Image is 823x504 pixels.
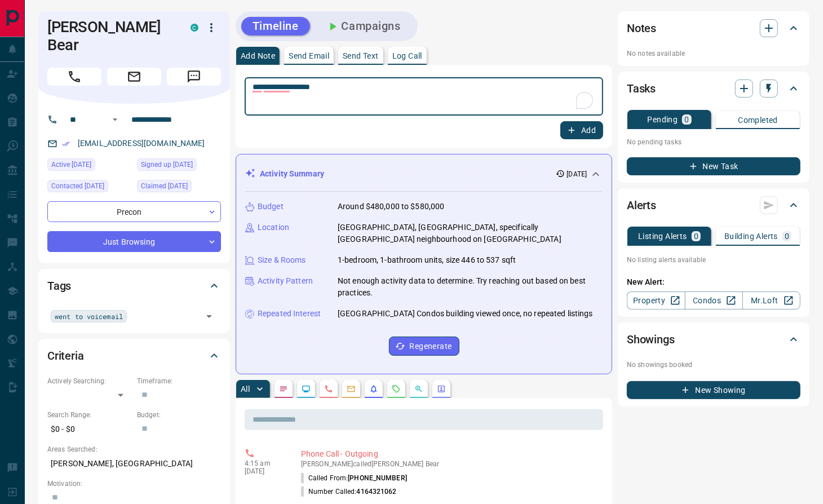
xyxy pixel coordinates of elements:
p: [DATE] [245,467,284,475]
div: Sat Oct 11 2025 [137,180,221,196]
p: Around $480,000 to $580,000 [338,201,445,213]
span: Contacted [DATE] [51,180,104,192]
h2: Alerts [627,196,656,214]
p: Repeated Interest [258,308,321,320]
button: Open [108,113,122,126]
button: New Task [627,157,800,175]
p: [DATE] [567,169,587,179]
p: Phone Call - Outgoing [301,448,599,460]
p: Budget: [137,410,221,420]
p: $0 - $0 [47,420,131,439]
span: 4164321062 [357,488,397,496]
p: Motivation: [47,479,221,489]
span: [PHONE_NUMBER] [348,474,407,482]
span: Signed up [DATE] [141,159,193,170]
p: Activity Summary [260,168,324,180]
p: All [241,385,250,393]
svg: Requests [392,384,401,394]
button: Campaigns [315,17,412,36]
div: Criteria [47,342,221,369]
svg: Email Verified [62,140,70,148]
span: Email [107,68,161,86]
svg: Notes [279,384,288,394]
p: Send Text [343,52,379,60]
svg: Emails [347,384,356,394]
span: Active [DATE] [51,159,91,170]
p: [GEOGRAPHIC_DATA] Condos building viewed once, no repeated listings [338,308,593,320]
h1: [PERSON_NAME] Bear [47,18,174,54]
p: Search Range: [47,410,131,420]
p: [PERSON_NAME], [GEOGRAPHIC_DATA] [47,454,221,473]
p: No showings booked [627,360,800,370]
div: Fri Oct 10 2025 [47,158,131,174]
h2: Showings [627,330,675,348]
p: 0 [785,232,789,240]
p: Timeframe: [137,376,221,386]
p: 1-bedroom, 1-bathroom units, size 446 to 537 sqft [338,254,516,266]
div: Tags [47,272,221,299]
div: Activity Summary[DATE] [245,163,603,184]
h2: Tags [47,277,71,295]
div: Tasks [627,75,800,102]
p: Location [258,222,289,233]
span: Message [167,68,221,86]
p: Areas Searched: [47,444,221,454]
a: Condos [685,291,743,310]
h2: Tasks [627,79,656,98]
span: Call [47,68,101,86]
textarea: To enrich screen reader interactions, please activate Accessibility in Grammarly extension settings [253,82,595,111]
a: Mr.Loft [742,291,800,310]
div: Just Browsing [47,231,221,252]
a: [EMAIL_ADDRESS][DOMAIN_NAME] [78,139,205,148]
p: 0 [694,232,698,240]
p: Log Call [392,52,422,60]
a: Property [627,291,685,310]
p: Not enough activity data to determine. Try reaching out based on best practices. [338,275,603,299]
p: Actively Searching: [47,376,131,386]
div: Showings [627,326,800,353]
p: Send Email [289,52,329,60]
h2: Criteria [47,347,84,365]
p: Listing Alerts [638,232,687,240]
p: Number Called: [301,487,397,497]
button: Regenerate [389,337,459,356]
p: [PERSON_NAME] called [PERSON_NAME] Bear [301,460,599,468]
button: Timeline [241,17,310,36]
button: New Showing [627,381,800,399]
p: 4:15 am [245,459,284,467]
p: [GEOGRAPHIC_DATA], [GEOGRAPHIC_DATA], specifically [GEOGRAPHIC_DATA] neighbourhood on [GEOGRAPHIC... [338,222,603,245]
p: Add Note [241,52,275,60]
svg: Listing Alerts [369,384,378,394]
p: Called From: [301,473,407,483]
p: Completed [738,116,778,124]
p: Pending [648,116,678,123]
svg: Opportunities [414,384,423,394]
p: Budget [258,201,284,213]
p: Activity Pattern [258,275,313,287]
div: condos.ca [191,24,198,32]
div: Alerts [627,192,800,219]
p: Size & Rooms [258,254,306,266]
span: went to voicemail [55,311,123,322]
svg: Calls [324,384,333,394]
p: Building Alerts [724,232,778,240]
button: Open [201,308,217,324]
div: Notes [627,15,800,42]
div: Fri Oct 10 2025 [137,158,221,174]
svg: Lead Browsing Activity [302,384,311,394]
p: 0 [684,116,689,123]
p: New Alert: [627,276,800,288]
button: Add [560,121,603,139]
p: No notes available [627,48,800,59]
span: Claimed [DATE] [141,180,188,192]
div: Sat Oct 11 2025 [47,180,131,196]
div: Precon [47,201,221,222]
p: No listing alerts available [627,255,800,265]
p: No pending tasks [627,134,800,151]
svg: Agent Actions [437,384,446,394]
h2: Notes [627,19,656,37]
